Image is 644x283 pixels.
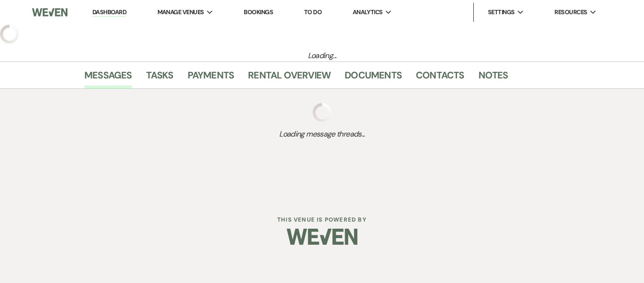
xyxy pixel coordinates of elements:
a: Notes [479,68,508,88]
a: Bookings [244,8,273,16]
a: Messages [84,68,132,88]
a: Contacts [416,68,464,88]
span: Analytics [353,8,383,17]
a: Payments [188,68,234,88]
img: Weven Logo [287,220,357,253]
span: Manage Venues [157,8,204,17]
span: Loading message threads... [84,129,560,140]
img: Weven Logo [32,2,67,22]
a: To Do [304,8,322,16]
a: Documents [345,68,402,88]
img: loading spinner [313,103,331,122]
span: Settings [488,8,515,17]
a: Tasks [146,68,173,88]
a: Rental Overview [248,68,330,88]
a: Dashboard [92,8,126,17]
span: Resources [554,8,587,17]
